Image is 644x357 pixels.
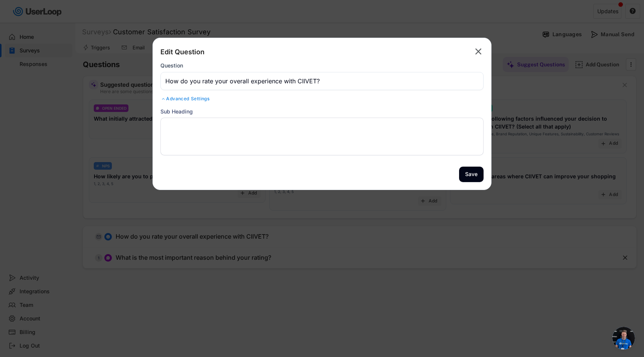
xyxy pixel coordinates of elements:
[475,46,482,57] text: 
[459,167,484,182] button: Save
[160,107,484,115] div: Sub Heading
[473,46,484,58] button: 
[160,72,484,90] input: Type your question here...
[160,96,484,102] div: Advanced Settings
[160,47,204,57] div: Edit Question
[160,62,183,69] div: Question
[612,327,635,349] a: Open chat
